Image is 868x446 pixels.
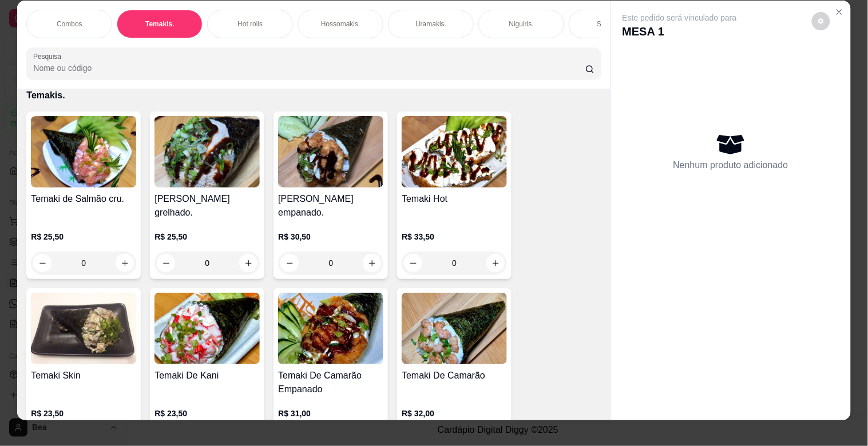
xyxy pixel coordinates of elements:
[278,116,383,188] img: product-image
[673,158,788,172] p: Nenhum produto adicionado
[278,192,383,220] h4: [PERSON_NAME] empanado.
[33,51,65,61] label: Pesquisa
[404,254,422,272] button: decrease-product-quantity
[154,293,260,364] img: product-image
[509,19,534,29] p: Niguiris.
[363,254,381,272] button: increase-product-quantity
[31,116,136,188] img: product-image
[237,19,263,29] p: Hot rolls
[145,19,174,29] p: Temakis.
[486,254,505,272] button: increase-product-quantity
[278,408,383,419] p: R$ 31,00
[154,116,260,188] img: product-image
[154,369,260,383] h4: Temaki De Kani
[31,369,136,383] h4: Temaki Skin
[154,231,260,242] p: R$ 25,50
[402,408,507,419] p: R$ 32,00
[157,254,175,272] button: decrease-product-quantity
[280,254,299,272] button: decrease-product-quantity
[154,408,260,419] p: R$ 23,50
[278,231,383,242] p: R$ 30,50
[415,19,446,29] p: Uramakis.
[402,293,507,364] img: product-image
[31,293,136,364] img: product-image
[33,254,51,272] button: decrease-product-quantity
[239,254,257,272] button: increase-product-quantity
[278,293,383,364] img: product-image
[31,408,136,419] p: R$ 23,50
[402,231,507,242] p: R$ 33,50
[26,89,601,102] p: Temakis.
[830,3,849,21] button: Close
[623,23,737,39] p: MESA 1
[33,62,585,74] input: Pesquisa
[812,12,830,30] button: decrease-product-quantity
[623,12,737,23] p: Este pedido será vinculado para
[116,254,134,272] button: increase-product-quantity
[402,369,507,383] h4: Temaki De Camarão
[31,231,136,242] p: R$ 25,50
[597,19,627,29] p: Sashimis.
[278,369,383,396] h4: Temaki De Camarão Empanado
[321,19,360,29] p: Hossomakis.
[402,192,507,206] h4: Temaki Hot
[57,19,82,29] p: Combos
[154,192,260,220] h4: [PERSON_NAME] grelhado.
[402,116,507,188] img: product-image
[31,192,136,206] h4: Temaki de Salmão cru.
